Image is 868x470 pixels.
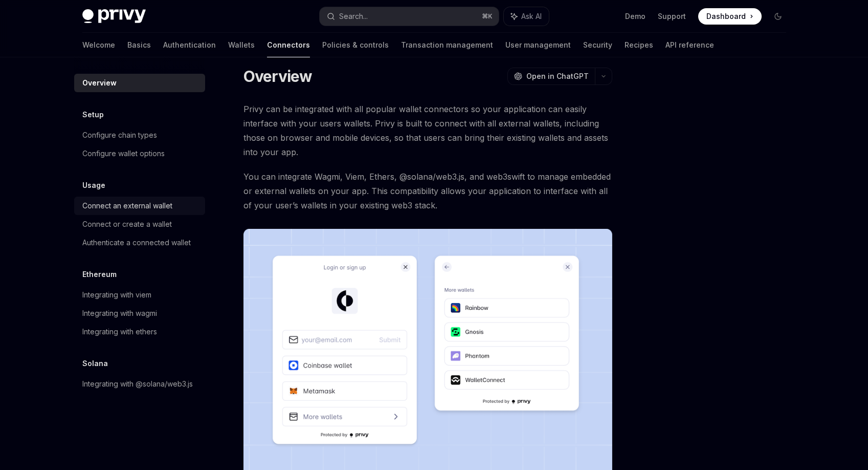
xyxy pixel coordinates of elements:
[706,11,746,22] span: Dashboard
[482,12,493,20] span: ⌘ K
[339,10,368,23] div: Search...
[74,375,205,393] a: Integrating with @solana/web3.js
[82,289,151,301] div: Integrating with viem
[74,144,205,163] a: Configure wallet options
[665,33,714,57] a: API reference
[770,8,786,25] button: Toggle dark mode
[82,109,104,121] h5: Setup
[82,200,172,212] div: Connect an external wallet
[504,7,549,26] button: Ask AI
[74,74,205,92] a: Overview
[74,286,205,304] a: Integrating with viem
[82,268,117,281] h5: Ethereum
[74,197,205,215] a: Connect an external wallet
[74,215,205,233] a: Connect or create a wallet
[658,11,686,22] a: Support
[82,77,117,89] div: Overview
[243,102,612,159] span: Privy can be integrated with all popular wallet connectors so your application can easily interfa...
[82,147,165,160] div: Configure wallet options
[625,33,653,57] a: Recipes
[228,33,255,57] a: Wallets
[526,71,589,81] span: Open in ChatGPT
[82,357,108,370] h5: Solana
[625,11,646,22] a: Demo
[505,33,571,57] a: User management
[82,179,105,191] h5: Usage
[163,33,216,57] a: Authentication
[127,33,151,57] a: Basics
[74,323,205,341] a: Integrating with ethers
[583,33,612,57] a: Security
[74,304,205,323] a: Integrating with wagmi
[521,11,542,22] span: Ask AI
[82,326,157,338] div: Integrating with ethers
[82,378,193,390] div: Integrating with @solana/web3.js
[82,218,172,230] div: Connect or create a wallet
[82,9,146,24] img: dark logo
[82,129,157,141] div: Configure chain types
[243,169,612,212] span: You can integrate Wagmi, Viem, Ethers, @solana/web3.js, and web3swift to manage embedded or exter...
[401,33,493,57] a: Transaction management
[698,8,762,25] a: Dashboard
[74,233,205,252] a: Authenticate a connected wallet
[322,33,389,57] a: Policies & controls
[82,33,115,57] a: Welcome
[74,126,205,144] a: Configure chain types
[243,67,313,86] h1: Overview
[267,33,310,57] a: Connectors
[507,68,595,85] button: Open in ChatGPT
[320,7,499,26] button: Search...⌘K
[82,307,157,319] div: Integrating with wagmi
[82,237,191,249] div: Authenticate a connected wallet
